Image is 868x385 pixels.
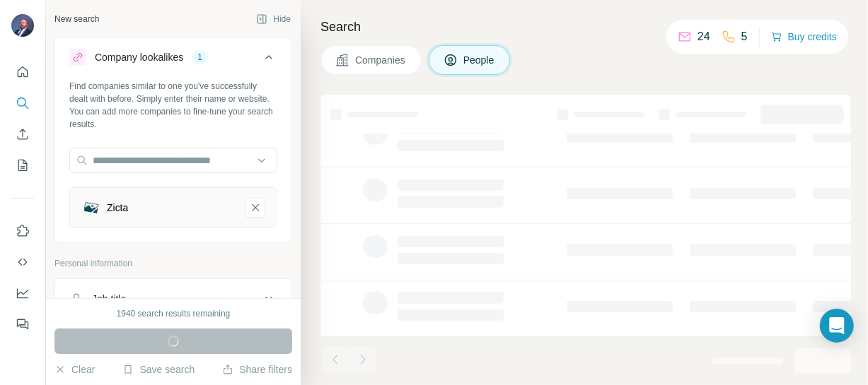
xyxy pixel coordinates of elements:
[54,257,292,270] p: Personal information
[69,80,277,131] div: Find companies similar to one you've successfully dealt with before. Simply enter their name or w...
[355,53,407,67] span: Companies
[771,27,837,47] button: Buy credits
[117,307,231,320] div: 1940 search results remaining
[55,40,291,80] button: Company lookalikes1
[81,198,101,218] img: Zicta-logo
[55,282,291,316] button: Job title
[820,309,854,343] div: Open Intercom Messenger
[11,14,34,37] img: Avatar
[192,51,208,64] div: 1
[122,362,195,377] button: Save search
[11,280,34,306] button: Dashboard
[222,362,292,377] button: Share filters
[11,90,34,116] button: Search
[54,362,95,377] button: Clear
[245,198,265,218] button: Zicta-remove-button
[246,8,301,30] button: Hide
[92,292,126,306] div: Job title
[320,17,851,37] h4: Search
[741,28,748,45] p: 5
[54,13,99,25] div: New search
[11,312,34,337] button: Feedback
[107,201,128,215] div: Zicta
[11,122,34,147] button: Enrich CSV
[11,59,34,85] button: Quick start
[11,218,34,244] button: Use Surfe on LinkedIn
[11,249,34,275] button: Use Surfe API
[95,50,183,64] div: Company lookalikes
[463,53,496,67] span: People
[11,153,34,178] button: My lists
[698,28,710,45] p: 24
